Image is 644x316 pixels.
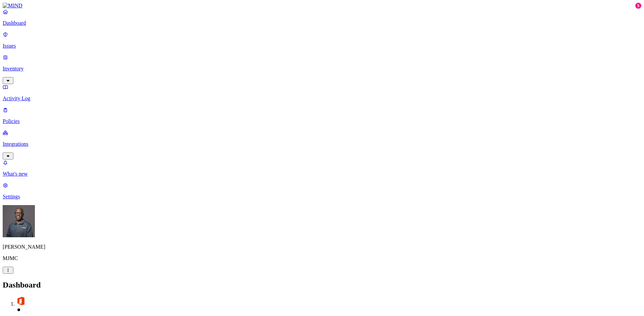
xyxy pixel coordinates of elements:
img: svg%3e [16,296,25,306]
div: 5 [635,3,641,9]
img: MIND [3,3,22,9]
h2: Dashboard [3,280,641,290]
p: Inventory [3,66,641,72]
p: Dashboard [3,20,641,26]
a: Policies [3,107,641,124]
a: MIND [3,3,641,9]
a: Inventory [3,54,641,83]
a: Settings [3,182,641,200]
a: Dashboard [3,9,641,26]
p: What's new [3,171,641,177]
a: Integrations [3,130,641,159]
img: Gregory Thomas [3,205,35,237]
a: What's new [3,160,641,177]
p: MJMC [3,255,641,261]
a: Activity Log [3,84,641,102]
p: [PERSON_NAME] [3,244,641,250]
p: Activity Log [3,96,641,102]
p: Settings [3,194,641,200]
p: Integrations [3,141,641,147]
p: Policies [3,118,641,124]
a: Issues [3,31,641,49]
p: Issues [3,43,641,49]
